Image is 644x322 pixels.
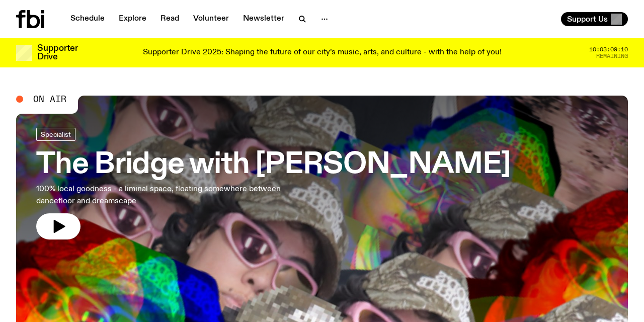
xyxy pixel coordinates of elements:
a: Schedule [64,12,111,26]
span: Specialist [41,130,71,138]
a: Volunteer [187,12,235,26]
span: Remaining [596,53,628,59]
button: Support Us [561,12,628,26]
h3: The Bridge with [PERSON_NAME] [36,151,511,179]
a: Explore [113,12,152,26]
a: The Bridge with [PERSON_NAME]100% local goodness - a liminal space, floating somewhere between da... [36,128,511,239]
span: Support Us [567,15,608,24]
h3: Supporter Drive [37,44,77,61]
p: 100% local goodness - a liminal space, floating somewhere between dancefloor and dreamscape [36,183,294,207]
span: 10:03:09:10 [589,47,628,52]
span: On Air [33,95,66,104]
a: Specialist [36,128,75,141]
a: Read [154,12,185,26]
p: Supporter Drive 2025: Shaping the future of our city’s music, arts, and culture - with the help o... [143,48,502,57]
a: Newsletter [237,12,290,26]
